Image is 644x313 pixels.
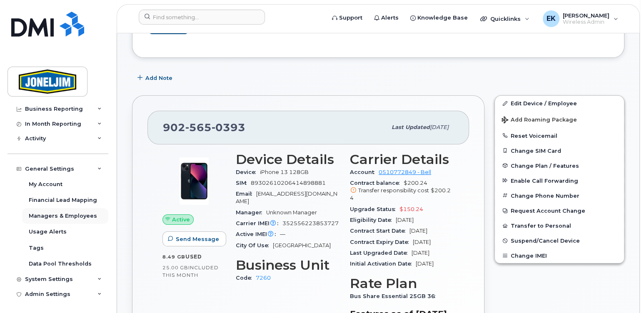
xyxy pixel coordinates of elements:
span: Change Plan / Features [511,162,579,169]
span: 25.00 GB [162,265,188,271]
span: 352556223853727 [282,220,339,226]
h3: Device Details [236,152,340,167]
span: EK [547,14,556,24]
span: Contract Expiry Date [350,239,413,245]
span: SIM [236,180,251,186]
h3: Business Unit [236,258,340,273]
span: Support [339,14,362,22]
button: Add Roaming Package [495,111,624,128]
span: 8.49 GB [162,254,185,260]
a: Support [326,10,368,26]
span: 89302610206414898881 [251,180,326,186]
button: Change SIM Card [495,143,624,158]
span: Initial Activation Date [350,261,416,267]
a: 0510772849 - Bell [379,169,431,175]
a: Knowledge Base [404,10,474,26]
span: [DATE] [413,239,431,245]
span: Quicklinks [490,15,521,22]
span: 565 [185,121,212,134]
span: — [280,231,285,237]
span: Knowledge Base [417,14,468,22]
button: Send Message [162,231,226,246]
span: iPhone 13 128GB [260,169,309,175]
span: Suspend/Cancel Device [511,238,580,244]
span: Account [350,169,379,175]
a: Alerts [368,10,404,26]
span: $150.24 [399,206,423,212]
button: Reset Voicemail [495,128,624,143]
div: Everett Knickle [537,10,624,27]
button: Change IMEI [495,248,624,263]
a: Edit Device / Employee [495,96,624,111]
span: Add Roaming Package [502,117,577,124]
span: Enable Call Forwarding [511,177,578,184]
input: Find something... [139,10,265,25]
span: Code [236,275,256,281]
span: Upgrade Status [350,206,399,212]
span: Manager [236,209,266,216]
span: Carrier IMEI [236,220,282,226]
button: Transfer to Personal [495,218,624,233]
span: Alerts [381,14,399,22]
span: included this month [162,264,219,278]
span: [DATE] [416,261,434,267]
span: $200.24 [350,180,454,202]
span: [PERSON_NAME] [563,12,609,19]
div: Quicklinks [474,10,535,27]
span: used [185,253,202,260]
span: [DATE] [412,250,429,256]
span: Device [236,169,260,175]
button: Suspend/Cancel Device [495,233,624,248]
span: Contract Start Date [350,228,409,234]
span: [DATE] [396,217,414,223]
span: [GEOGRAPHIC_DATA] [273,242,331,248]
span: 0393 [212,121,245,134]
span: Active [172,216,190,224]
span: Last Upgraded Date [350,250,412,256]
a: 7260 [256,275,271,281]
button: Request Account Change [495,203,624,218]
span: Add Note [145,74,172,82]
button: Change Plan / Features [495,158,624,173]
span: Send Message [176,235,219,243]
span: Bus Share Essential 25GB 36 [350,293,439,299]
span: Transfer responsibility cost [358,187,429,194]
h3: Carrier Details [350,152,454,167]
span: Unknown Manager [266,209,317,216]
span: City Of Use [236,242,273,248]
span: [DATE] [430,124,449,130]
span: Contract balance [350,180,404,186]
span: Email [236,191,256,197]
button: Add Note [132,70,180,85]
span: [EMAIL_ADDRESS][DOMAIN_NAME] [236,191,337,204]
span: Last updated [392,124,430,130]
span: Wireless Admin [563,19,609,25]
button: Enable Call Forwarding [495,173,624,188]
span: 902 [163,121,245,134]
span: Eligibility Date [350,217,396,223]
img: image20231002-3703462-1ig824h.jpeg [169,156,219,206]
h3: Rate Plan [350,276,454,291]
span: Active IMEI [236,231,280,237]
button: Change Phone Number [495,188,624,203]
span: [DATE] [409,228,427,234]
